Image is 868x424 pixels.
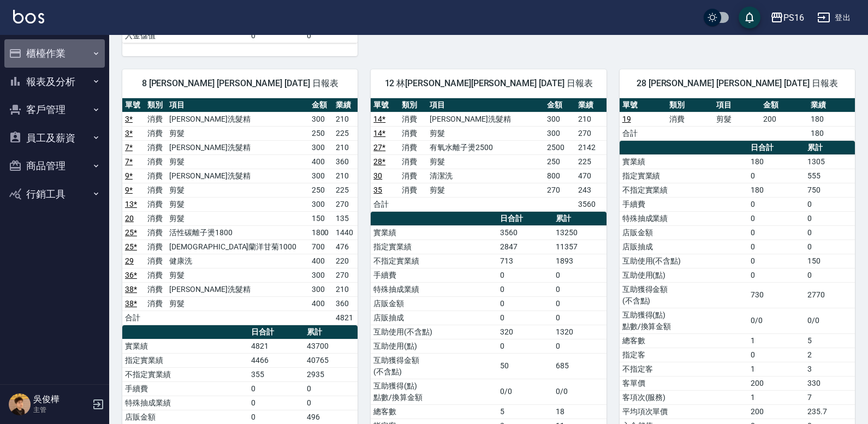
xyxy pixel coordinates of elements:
td: 0 [805,211,855,225]
td: 1320 [553,325,607,339]
td: 2847 [497,240,553,254]
td: 0 [497,282,553,296]
td: 0 [748,240,805,254]
th: 單號 [122,98,145,112]
span: 12 林[PERSON_NAME][PERSON_NAME] [DATE] 日報表 [384,78,593,89]
td: 320 [497,325,553,339]
img: Logo [13,10,44,23]
td: 50 [497,353,553,379]
td: 消費 [145,296,167,310]
td: 0/0 [748,308,805,333]
td: 300 [309,169,334,183]
td: 2935 [304,367,358,381]
td: 0 [748,197,805,211]
td: 225 [575,154,607,169]
td: 220 [333,254,358,268]
td: 消費 [145,154,167,169]
button: PS16 [766,7,808,29]
td: 2500 [544,140,575,154]
td: 互助使用(點) [371,339,497,353]
td: 750 [805,183,855,197]
td: 剪髮 [167,296,308,310]
td: 有氧水離子燙2500 [427,140,544,154]
th: 日合計 [248,325,304,339]
button: 商品管理 [4,152,105,180]
td: 300 [309,282,334,296]
td: 2 [805,348,855,362]
td: 消費 [145,112,167,126]
th: 累計 [304,325,358,339]
td: 消費 [145,126,167,140]
td: 0 [748,268,805,282]
td: 210 [333,140,358,154]
td: 7 [805,390,855,404]
td: 4466 [248,353,304,367]
th: 業績 [808,98,855,112]
td: 剪髮 [167,268,308,282]
td: 剪髮 [714,112,760,126]
td: 270 [575,126,607,140]
td: 800 [544,169,575,183]
td: 手續費 [122,381,248,396]
th: 金額 [544,98,575,112]
td: 0 [497,268,553,282]
td: 730 [748,282,805,308]
th: 類別 [667,98,714,112]
td: [PERSON_NAME]洗髮精 [167,169,308,183]
td: 0 [553,282,607,296]
td: 0 [497,296,553,310]
td: 實業績 [371,225,497,240]
td: 實業績 [122,339,248,353]
td: 活性碳離子燙1800 [167,225,308,240]
td: 40765 [304,353,358,367]
td: 0 [553,268,607,282]
td: 消費 [399,154,427,169]
td: 150 [805,254,855,268]
td: 180 [808,112,855,126]
td: 清潔洗 [427,169,544,183]
td: 剪髮 [167,197,308,211]
td: 250 [544,154,575,169]
td: 合計 [122,310,145,325]
td: 300 [309,112,334,126]
td: 4821 [333,310,358,325]
td: 總客數 [620,333,748,348]
th: 累計 [553,212,607,226]
td: 特殊抽成業績 [122,396,248,410]
td: 剪髮 [167,183,308,197]
td: 135 [333,211,358,225]
td: 剪髮 [167,211,308,225]
td: 消費 [399,112,427,126]
td: 剪髮 [167,154,308,169]
img: Person [9,393,31,415]
td: 243 [575,183,607,197]
td: 210 [333,169,358,183]
td: 150 [309,211,334,225]
td: 互助獲得(點) 點數/換算金額 [620,308,748,333]
th: 業績 [575,98,607,112]
td: 特殊抽成業績 [371,282,497,296]
td: 客項次(服務) [620,390,748,404]
div: PS16 [783,11,804,25]
td: 消費 [145,169,167,183]
td: 0 [304,381,358,396]
button: 登出 [813,8,855,28]
td: [PERSON_NAME]洗髮精 [167,112,308,126]
td: 470 [575,169,607,183]
td: 200 [760,112,807,126]
th: 累計 [805,141,855,155]
span: 8 [PERSON_NAME] [PERSON_NAME] [DATE] 日報表 [135,78,344,89]
td: 0 [553,310,607,325]
td: 合計 [371,197,399,211]
td: 不指定客 [620,362,748,376]
td: 180 [748,154,805,169]
td: 1 [748,390,805,404]
td: [PERSON_NAME]洗髮精 [427,112,544,126]
td: 250 [309,183,334,197]
td: 0 [304,396,358,410]
td: 0 [748,348,805,362]
td: 消費 [399,126,427,140]
td: 225 [333,126,358,140]
td: 手續費 [371,268,497,282]
td: 合計 [620,126,667,140]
